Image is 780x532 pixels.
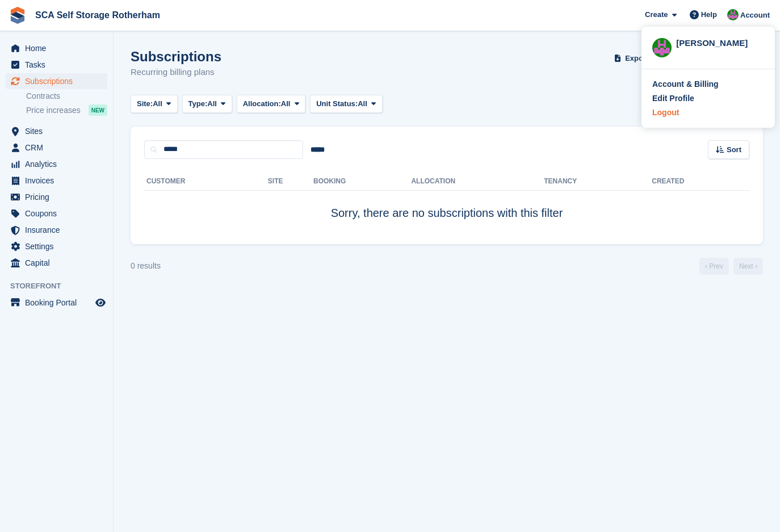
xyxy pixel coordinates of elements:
[6,206,107,221] a: menu
[25,295,93,311] span: Booking Portal
[89,104,107,116] div: NEW
[331,207,563,219] span: Sorry, there are no subscriptions with this filter
[25,173,93,188] span: Invoices
[268,173,313,191] th: Site
[6,255,107,271] a: menu
[313,173,411,191] th: Booking
[137,98,153,110] span: Site:
[6,295,107,311] a: menu
[131,260,161,272] div: 0 results
[652,38,672,57] img: Sarah Race
[6,57,107,73] a: menu
[676,37,764,47] div: [PERSON_NAME]
[6,73,107,89] a: menu
[25,222,93,238] span: Insurance
[25,123,93,139] span: Sites
[10,280,113,292] span: Storefront
[645,9,668,20] span: Create
[733,258,763,275] a: Next
[25,206,93,221] span: Coupons
[25,255,93,271] span: Capital
[188,98,208,110] span: Type:
[310,95,382,114] button: Unit Status: All
[243,98,281,110] span: Allocation:
[6,189,107,205] a: menu
[316,98,358,110] span: Unit Status:
[544,173,584,191] th: Tenancy
[94,296,107,309] a: Preview store
[9,7,26,24] img: stora-icon-8386f47178a22dfd0bd8f6a31ec36ba5ce8667c1dd55bd0f319d3a0aa187defe.svg
[25,40,93,56] span: Home
[25,57,93,73] span: Tasks
[131,49,221,64] h1: Subscriptions
[144,173,268,191] th: Customer
[25,140,93,156] span: CRM
[182,95,232,114] button: Type: All
[31,6,165,24] a: SCA Self Storage Rotherham
[740,10,770,21] span: Account
[25,73,93,89] span: Subscriptions
[699,258,729,275] a: Previous
[207,98,217,110] span: All
[652,107,679,119] div: Logout
[6,222,107,238] a: menu
[281,98,291,110] span: All
[25,238,93,254] span: Settings
[612,49,662,68] button: Export
[26,104,107,116] a: Price increases NEW
[131,66,221,79] p: Recurring billing plans
[727,9,739,20] img: Sarah Race
[26,105,81,116] span: Price increases
[25,189,93,205] span: Pricing
[6,156,107,172] a: menu
[652,173,749,191] th: Created
[652,93,764,104] a: Edit Profile
[6,238,107,254] a: menu
[652,107,764,119] a: Logout
[652,78,764,90] a: Account & Billing
[25,156,93,172] span: Analytics
[625,53,648,64] span: Export
[26,91,107,102] a: Contracts
[6,173,107,188] a: menu
[153,98,162,110] span: All
[6,140,107,156] a: menu
[411,173,544,191] th: Allocation
[697,258,765,275] nav: Page
[701,9,717,20] span: Help
[6,40,107,56] a: menu
[727,144,741,156] span: Sort
[652,78,719,90] div: Account & Billing
[652,93,694,104] div: Edit Profile
[358,98,367,110] span: All
[237,95,306,114] button: Allocation: All
[6,123,107,139] a: menu
[131,95,178,114] button: Site: All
